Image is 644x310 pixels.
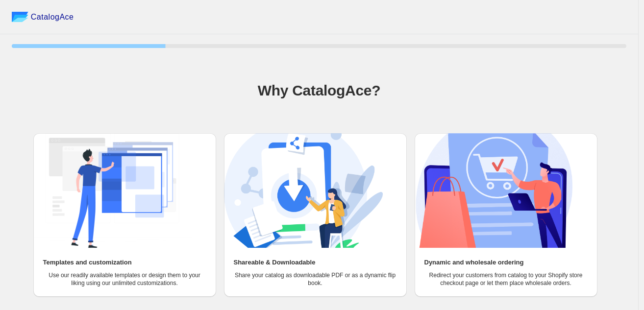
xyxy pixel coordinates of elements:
[43,258,132,267] h2: Templates and customization
[33,133,192,248] img: Templates and customization
[234,258,316,267] h2: Shareable & Downloadable
[424,271,588,287] p: Redirect your customers from catalog to your Shopify store checkout page or let them place wholes...
[224,133,383,248] img: Shareable & Downloadable
[12,12,28,22] img: catalog ace
[43,271,206,287] p: Use our readily available templates or design them to your liking using our unlimited customizati...
[31,12,74,22] span: CatalogAce
[12,81,626,100] h1: Why CatalogAce?
[415,133,573,248] img: Dynamic and wholesale ordering
[424,258,524,267] h2: Dynamic and wholesale ordering
[234,271,397,287] p: Share your catalog as downloadable PDF or as a dynamic flip book.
